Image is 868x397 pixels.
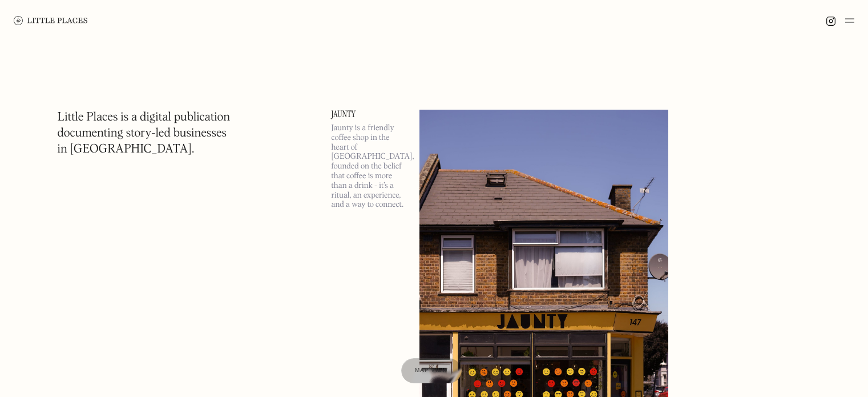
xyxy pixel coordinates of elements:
[58,110,231,158] h1: Little Places is a digital publication documenting story-led businesses in [GEOGRAPHIC_DATA].
[415,367,448,374] span: Map view
[332,110,406,119] a: Jaunty
[401,358,462,383] a: Map view
[332,123,406,210] p: Jaunty is a friendly coffee shop in the heart of [GEOGRAPHIC_DATA], founded on the belief that co...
